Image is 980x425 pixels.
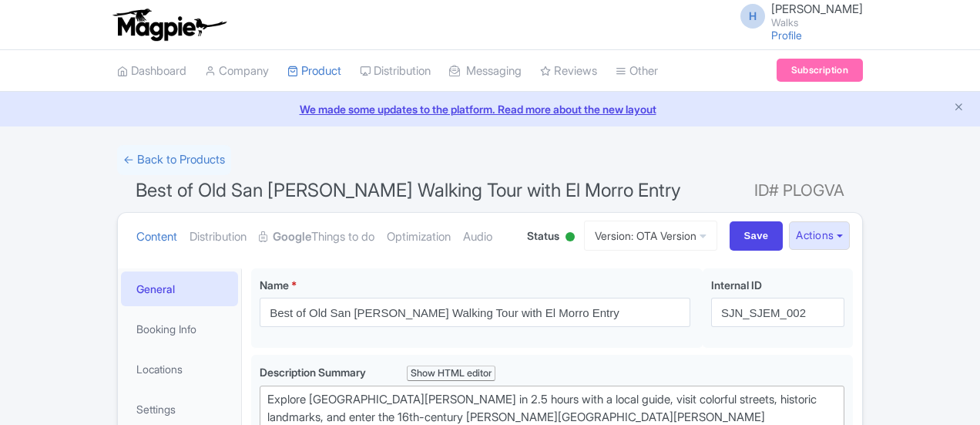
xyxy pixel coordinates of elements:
a: Profile [771,29,802,42]
span: ID# PLOGVA [754,175,844,206]
span: Name [260,278,289,292]
a: Booking Info [121,312,238,346]
img: logo-ab69f6fb50320c5b225c76a69d11143b.png [109,8,229,42]
a: We made some updates to the platform. Read more about the new layout [9,101,971,117]
a: Distribution [190,213,247,261]
span: [PERSON_NAME] [771,2,863,16]
strong: Google [273,228,311,246]
span: Best of Old San [PERSON_NAME] Walking Tour with El Morro Entry [136,179,681,201]
span: H [740,4,765,29]
span: Status [527,228,559,244]
span: Description Summary [260,366,368,379]
div: Show HTML editor [407,366,495,382]
div: Active [562,226,578,250]
a: Content [136,213,177,261]
button: Close announcement [953,100,965,117]
a: H [PERSON_NAME] Walks [731,3,863,28]
a: Other [616,50,658,93]
a: Locations [121,352,238,386]
a: Optimization [387,213,451,261]
a: Company [205,50,269,93]
a: Subscription [777,59,863,82]
a: Dashboard [117,50,186,93]
a: Product [287,50,341,93]
a: Distribution [360,50,431,93]
span: Internal ID [711,278,762,292]
a: ← Back to Products [117,145,231,175]
a: General [121,272,238,306]
a: Reviews [540,50,597,93]
input: Save [730,221,784,251]
button: Actions [789,221,850,250]
a: Version: OTA Version [584,221,717,251]
a: Audio [463,213,492,261]
a: GoogleThings to do [259,213,374,261]
a: Messaging [449,50,522,93]
small: Walks [771,18,863,28]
